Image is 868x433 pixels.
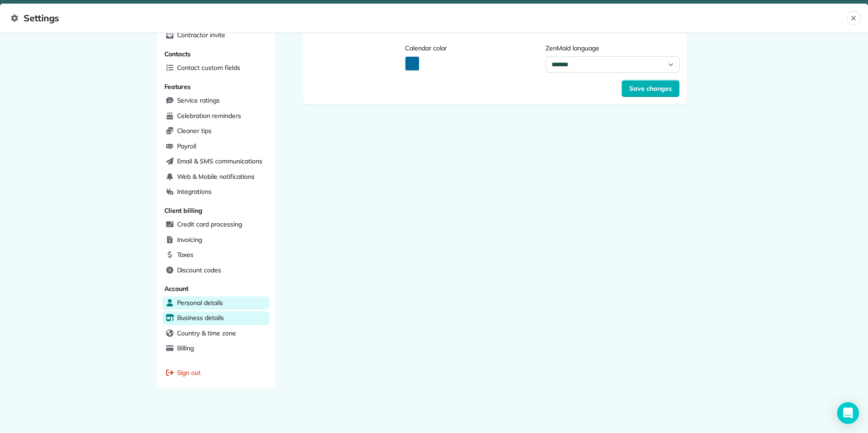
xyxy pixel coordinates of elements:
span: Integrations [177,187,212,196]
button: Activate Color Picker [405,56,419,71]
label: ZenMaid language [546,44,679,53]
span: Taxes [177,250,194,259]
a: Discount codes [163,264,269,277]
span: Invoicing [177,235,202,244]
a: Country & time zone [163,327,269,340]
a: Billing [163,342,269,355]
span: Business details [177,313,224,322]
span: Email & SMS communications [177,157,262,166]
a: Contact custom fields [163,61,269,75]
span: Web & Mobile notifications [177,172,255,181]
span: Payroll [177,142,197,151]
a: Invoicing [163,233,269,247]
span: Service ratings [177,96,220,105]
a: Integrations [163,185,269,199]
span: Cleaner tips [177,126,212,135]
a: Cleaner tips [163,124,269,138]
a: Payroll [163,140,269,153]
a: Contractor invite [163,29,269,42]
a: Credit card processing [163,218,269,231]
span: Country & time zone [177,329,236,338]
span: Settings [11,11,847,25]
a: Service ratings [163,94,269,108]
span: Personal details [177,298,223,307]
label: Calendar color [405,44,538,53]
a: Personal details [163,296,269,310]
span: Features [164,83,191,91]
span: Contact custom fields [177,63,240,72]
span: Save changes [629,84,672,93]
a: Sign out [163,366,269,380]
button: Save changes [621,80,680,97]
span: Celebration reminders [177,111,241,120]
span: Discount codes [177,266,221,275]
span: Contractor invite [177,30,225,39]
a: Celebration reminders [163,109,269,123]
span: Account [164,285,189,293]
a: Web & Mobile notifications [163,170,269,184]
span: Contacts [164,50,191,58]
button: Close [847,11,861,25]
a: Taxes [163,248,269,262]
span: Client billing [164,207,202,215]
a: Email & SMS communications [163,155,269,168]
span: Billing [177,344,194,353]
div: Open Intercom Messenger [837,402,859,424]
a: Business details [163,311,269,325]
span: Sign out [177,368,201,377]
span: Credit card processing [177,220,242,229]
